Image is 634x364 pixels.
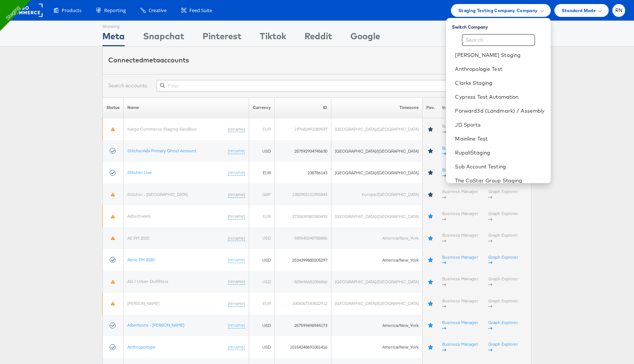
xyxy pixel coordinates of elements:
[228,192,245,198] a: (rename)
[228,301,245,307] a: (rename)
[275,227,331,249] td: 585540248758886
[189,7,212,14] span: Feed Suite
[458,7,538,14] span: Staging Testing Company Company
[275,97,331,118] th: ID
[249,336,275,358] td: USD
[275,118,331,140] td: 197682491089597
[331,271,423,292] td: [GEOGRAPHIC_DATA]/[GEOGRAPHIC_DATA]
[331,227,423,249] td: America/New_York
[249,293,275,314] td: EUR
[249,183,275,205] td: GBP
[275,293,331,314] td: 1006067143522912
[488,341,518,353] a: Graph Explorer
[442,320,478,331] a: Business Manager
[127,279,168,284] a: AG / Urban Outfitters
[275,162,331,183] td: 238786143
[228,322,245,328] a: (rename)
[104,7,126,14] span: Reporting
[124,97,249,118] th: Name
[455,177,544,184] a: The CoStar Group Staging
[127,126,197,132] a: Kargo Commerce Staging Sandbox
[103,97,124,118] th: Status
[331,293,423,314] td: [GEOGRAPHIC_DATA]/[GEOGRAPHIC_DATA]
[228,170,245,176] a: (rename)
[275,336,331,358] td: 10154248691081416
[562,7,596,14] span: Standard Mode
[452,21,550,30] div: Switch Company
[275,140,331,162] td: 257592934745630
[442,232,478,244] a: Business Manager
[615,8,623,13] span: RN
[249,162,275,183] td: EUR
[275,271,331,292] td: 509696681056866
[305,30,332,46] div: Reddit
[455,93,544,101] a: Cypress Test Automation
[127,344,156,350] a: Anthropologie
[143,30,184,46] div: Snapchat
[331,336,423,358] td: America/New_York
[331,249,423,271] td: America/New_York
[442,298,478,309] a: Business Manager
[102,21,125,30] div: Showing
[331,183,423,205] td: Europe/[GEOGRAPHIC_DATA]
[442,145,478,157] a: Business Manager
[488,320,518,331] a: Graph Explorer
[455,65,544,73] a: Anthropologie Test
[127,213,151,219] a: Adtechware
[331,118,423,140] td: [GEOGRAPHIC_DATA]/[GEOGRAPHIC_DATA]
[455,79,544,87] a: Clarks Staging
[488,189,518,200] a: Graph Explorer
[228,148,245,154] a: (rename)
[249,227,275,249] td: USD
[331,97,423,118] th: Timezone
[442,167,478,178] a: Business Manager
[331,140,423,162] td: [GEOGRAPHIC_DATA]/[GEOGRAPHIC_DATA]
[442,123,478,135] a: Business Manager
[442,341,478,353] a: Business Manager
[62,7,81,14] span: Products
[488,254,518,266] a: Graph Explorer
[127,170,152,175] a: Stitcher Live
[228,279,245,285] a: (rename)
[488,298,518,309] a: Graph Explorer
[249,249,275,271] td: USD
[249,97,275,118] th: Currency
[442,254,478,266] a: Business Manager
[455,149,544,156] a: RupaliStaging
[127,257,154,262] a: Aerie PM 2020
[455,121,544,128] a: JD Sports
[275,183,331,205] td: 1382902121955843
[455,163,544,170] a: Sub Account Testing
[203,30,241,46] div: Pinterest
[157,80,526,92] input: Filter
[442,276,478,287] a: Business Manager
[442,189,478,200] a: Business Manager
[275,314,331,336] td: 257599498944173
[127,192,187,197] a: Stitcher - [GEOGRAPHIC_DATA]
[462,34,535,46] input: Search
[228,126,245,132] a: (rename)
[127,235,149,241] a: AE PM 2020
[488,211,518,222] a: Graph Explorer
[455,135,544,142] a: Mainline Test
[249,271,275,292] td: USD
[249,118,275,140] td: EUR
[108,55,189,65] div: Connected accounts
[127,301,159,306] a: [PERSON_NAME]
[228,235,245,241] a: (rename)
[228,257,245,263] a: (rename)
[102,30,125,46] div: Meta
[331,162,423,183] td: [GEOGRAPHIC_DATA]/[GEOGRAPHIC_DATA]
[488,276,518,287] a: Graph Explorer
[331,205,423,227] td: [GEOGRAPHIC_DATA]/[GEOGRAPHIC_DATA]
[143,56,160,64] span: meta
[260,30,286,46] div: Tiktok
[455,107,544,114] a: Forward3d (Landmark) / Assembly
[275,249,331,271] td: 2534399880205297
[127,322,184,328] a: Albertsons - [PERSON_NAME]
[249,140,275,162] td: USD
[127,148,196,153] a: StitcherAds Primary Ghost Account
[149,7,167,14] span: Creative
[331,314,423,336] td: America/New_York
[249,314,275,336] td: USD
